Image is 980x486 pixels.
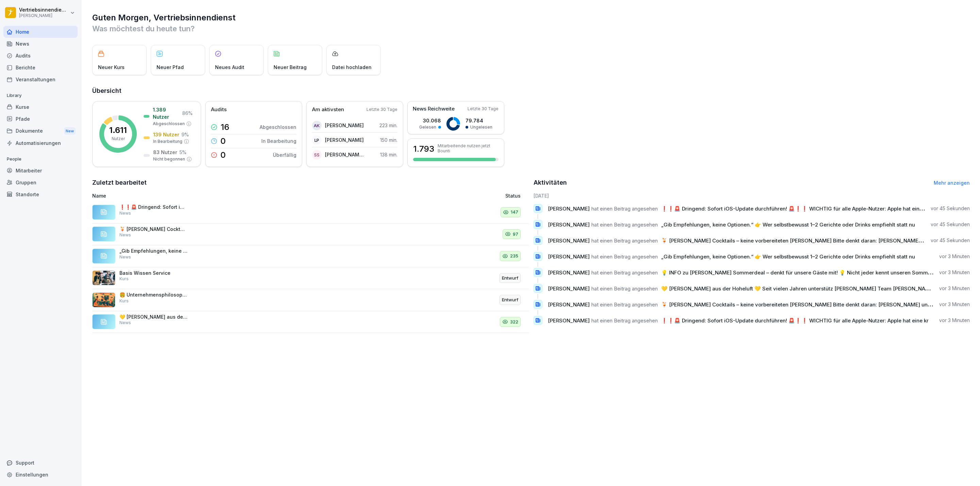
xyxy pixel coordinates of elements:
[119,254,131,260] p: News
[939,285,970,292] p: vor 3 Minuten
[465,117,492,124] p: 79.784
[98,64,125,71] p: Neuer Kurs
[3,165,78,177] div: Mitarbeiter
[510,319,518,325] p: 322
[591,269,658,276] span: hat einen Beitrag angesehen
[548,269,590,276] span: [PERSON_NAME]
[511,209,518,216] p: 147
[3,125,78,137] a: DokumenteNew
[325,136,364,144] p: [PERSON_NAME]
[939,253,970,260] p: vor 3 Minuten
[3,26,78,38] a: Home
[119,204,187,210] p: ❗❗🚨 Dringend: Sofort iOS-Update durchführen! 🚨❗❗ WICHTIG für alle Apple-Nutzer: Apple hat eine kr...
[661,269,948,276] span: 💡 INFO zu [PERSON_NAME] Sommerdeal – denkt für unsere Gäste mit! 💡 Nicht jeder kennt unseren Somm...
[119,276,129,282] p: Kurs
[19,7,69,13] p: Vertriebsinnendienst
[261,137,296,145] p: In Bearbeitung
[661,205,929,212] span: ❗❗🚨 Dringend: Sofort iOS-Update durchführen! 🚨❗❗ WICHTIG für alle Apple-Nutzer: Apple hat eine kr
[211,106,227,114] p: Audits
[591,221,658,228] span: hat einen Beitrag angesehen
[931,221,970,228] p: vor 45 Sekunden
[505,192,521,199] p: Status
[92,267,529,289] a: Basis Wissen ServiceKursEntwurf
[92,12,970,23] h1: Guten Morgen, Vertriebsinnendienst
[119,314,187,320] p: 💛 [PERSON_NAME] aus der Hoheluft 💛 Seit vielen Jahren unterstütz [PERSON_NAME] Team [PERSON_NAME]...
[548,285,590,292] span: [PERSON_NAME]
[64,127,76,135] div: New
[119,298,129,304] p: Kurs
[215,64,244,71] p: Neues Audit
[513,231,518,238] p: 97
[3,177,78,188] a: Gruppen
[179,149,186,156] p: 5 %
[92,292,115,307] img: piso4cs045sdgh18p3b5ocgn.png
[379,122,397,129] p: 223 min.
[273,151,296,158] p: Überfällig
[931,237,970,244] p: vor 45 Sekunden
[510,253,518,259] p: 235
[119,210,131,216] p: News
[119,248,187,254] p: „Gib Empfehlungen, keine Optionen.“ 👉 Wer selbstbewusst 1–2 Gerichte oder Drinks empfiehlt statt ...
[939,301,970,308] p: vor 3 Minuten
[939,317,970,324] p: vor 3 Minuten
[220,123,229,131] p: 16
[548,205,590,212] span: [PERSON_NAME]
[931,205,970,212] p: vor 45 Sekunden
[534,192,970,199] h6: [DATE]
[119,232,131,238] p: News
[470,124,492,130] p: Ungelesen
[19,13,69,18] p: [PERSON_NAME]
[468,106,499,112] p: Letzte 30 Tage
[3,469,78,481] a: Einstellungen
[260,123,296,131] p: Abgeschlossen
[312,106,344,114] p: Am aktivsten
[3,50,78,62] a: Audits
[119,226,187,232] p: 🍹 [PERSON_NAME] Cocktails – keine vorbereiteten [PERSON_NAME] Bitte denkt daran: [PERSON_NAME] un...
[591,285,658,292] span: hat einen Beitrag angesehen
[502,297,518,303] p: Entwurf
[3,188,78,200] a: Standorte
[153,156,185,162] p: Nicht begonnen
[92,192,372,199] p: Name
[3,457,78,469] div: Support
[220,137,226,145] p: 0
[3,62,78,73] div: Berichte
[661,253,915,260] span: „Gib Empfehlungen, keine Optionen.“ 👉 Wer selbstbewusst 1–2 Gerichte oder Drinks empfiehlt statt nu
[92,86,970,96] h2: Übersicht
[548,237,590,244] span: [PERSON_NAME]
[380,151,397,158] p: 138 min.
[548,317,590,324] span: [PERSON_NAME]
[591,205,658,212] span: hat einen Beitrag angesehen
[934,180,970,186] a: Mehr anzeigen
[591,253,658,260] span: hat einen Beitrag angesehen
[92,270,115,285] img: q0jl4bd5xju9p4hrjzcacmjx.png
[153,149,177,156] p: 83 Nutzer
[3,38,78,50] a: News
[548,301,590,308] span: [PERSON_NAME]
[153,138,182,145] p: In Bearbeitung
[92,311,529,333] a: 💛 [PERSON_NAME] aus der Hoheluft 💛 Seit vielen Jahren unterstütz [PERSON_NAME] Team [PERSON_NAME]...
[419,117,441,124] p: 30.068
[92,223,529,246] a: 🍹 [PERSON_NAME] Cocktails – keine vorbereiteten [PERSON_NAME] Bitte denkt daran: [PERSON_NAME] un...
[92,23,970,34] p: Was möchtest du heute tun?
[325,122,364,129] p: [PERSON_NAME]
[3,101,78,113] a: Kurse
[661,285,971,292] span: 💛 [PERSON_NAME] aus der Hoheluft 💛 Seit vielen Jahren unterstütz [PERSON_NAME] Team [PERSON_NAME]...
[3,125,78,137] div: Dokumente
[332,64,372,71] p: Datei hochladen
[92,178,529,187] h2: Zuletzt bearbeitet
[548,221,590,228] span: [PERSON_NAME]
[3,73,78,85] a: Veranstaltungen
[3,154,78,165] p: People
[3,137,78,149] div: Automatisierungen
[312,121,322,130] div: AK
[502,275,518,282] p: Entwurf
[534,178,567,187] h2: Aktivitäten
[661,221,915,228] span: „Gib Empfehlungen, keine Optionen.“ 👉 Wer selbstbewusst 1–2 Gerichte oder Drinks empfiehlt statt nu
[325,151,364,158] p: [PERSON_NAME] [PERSON_NAME]
[591,301,658,308] span: hat einen Beitrag angesehen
